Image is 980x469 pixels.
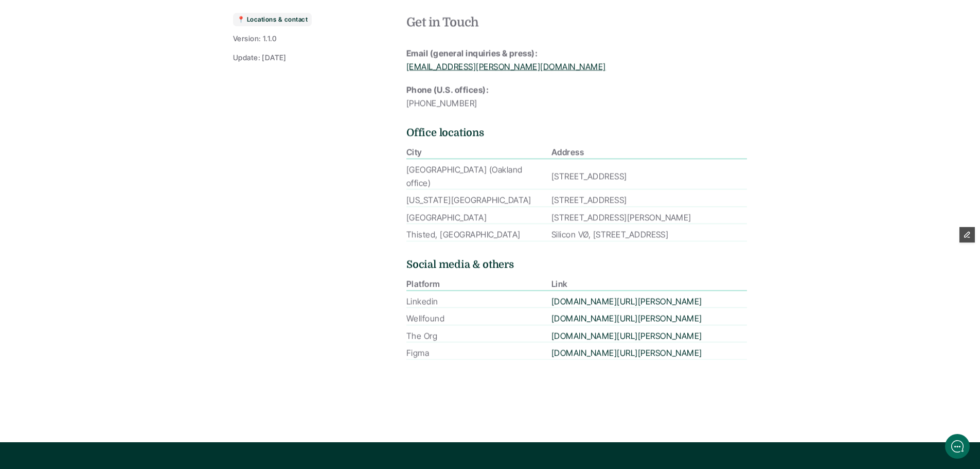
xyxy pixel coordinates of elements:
[551,146,747,160] p: Address
[406,277,546,291] p: Platform
[551,211,747,224] p: [STREET_ADDRESS][PERSON_NAME]
[406,83,747,110] p: [PHONE_NUMBER]
[66,143,123,151] span: New conversation
[551,296,702,306] a: [DOMAIN_NAME][URL][PERSON_NAME]
[551,277,747,291] p: Link
[406,126,715,141] h6: Office locations
[406,163,546,189] p: [GEOGRAPHIC_DATA] (Oakland office)
[406,312,546,325] p: Wellfound
[233,33,277,44] p: Version: 1.1.0
[551,313,702,323] a: [DOMAIN_NAME][URL][PERSON_NAME]
[406,194,546,207] p: [US_STATE][GEOGRAPHIC_DATA]
[237,16,308,23] p: 📍 Locations & contact
[406,48,538,58] strong: Email (general inquiries & press):
[551,229,747,242] p: Silicon VØ, [STREET_ADDRESS]
[945,434,970,459] iframe: gist-messenger-bubble-iframe
[406,146,546,160] p: City
[86,360,130,367] span: We run on Gist
[406,61,606,72] a: [EMAIL_ADDRESS][PERSON_NAME][DOMAIN_NAME]
[406,329,546,343] p: The Org
[406,84,489,95] strong: Phone (U.S. offices):
[406,257,715,272] h6: Social media & others
[959,227,975,242] button: Edit Framer Content
[406,347,546,360] p: Figma
[406,229,546,242] p: Thisted, [GEOGRAPHIC_DATA]
[15,50,190,66] h1: Hi! Welcome to [GEOGRAPHIC_DATA].
[551,331,702,341] a: [DOMAIN_NAME][URL][PERSON_NAME]
[233,53,287,63] p: Update: [DATE]
[551,194,747,207] p: [STREET_ADDRESS]
[406,211,546,224] p: [GEOGRAPHIC_DATA]
[406,295,546,308] p: Linkedin
[15,68,190,118] h2: Let us know if we can help with lifecycle marketing.
[406,13,715,31] h5: Get in Touch
[551,348,702,358] a: [DOMAIN_NAME][URL][PERSON_NAME]
[16,136,190,157] button: New conversation
[551,170,747,183] p: [STREET_ADDRESS]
